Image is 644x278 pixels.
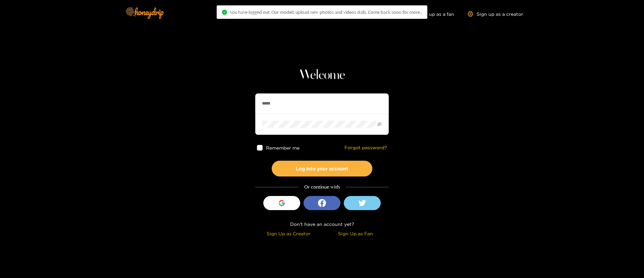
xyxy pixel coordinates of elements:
a: Sign up as a fan [408,11,454,17]
a: Sign up as a creator [468,11,523,17]
button: Log into your account [272,161,372,176]
span: check-circle [222,10,227,15]
div: Don't have an account yet? [255,220,389,228]
div: Sign Up as Fan [324,230,387,237]
div: Or continue with [255,183,389,191]
h1: Welcome [255,67,389,83]
span: eye-invisible [377,122,382,126]
div: Sign Up as Creator [257,230,320,237]
span: You have logged out. Our models upload new photos and videos daily. Come back soon for more.. [230,9,422,15]
span: Remember me [266,145,300,150]
a: Forgot password? [344,145,387,151]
